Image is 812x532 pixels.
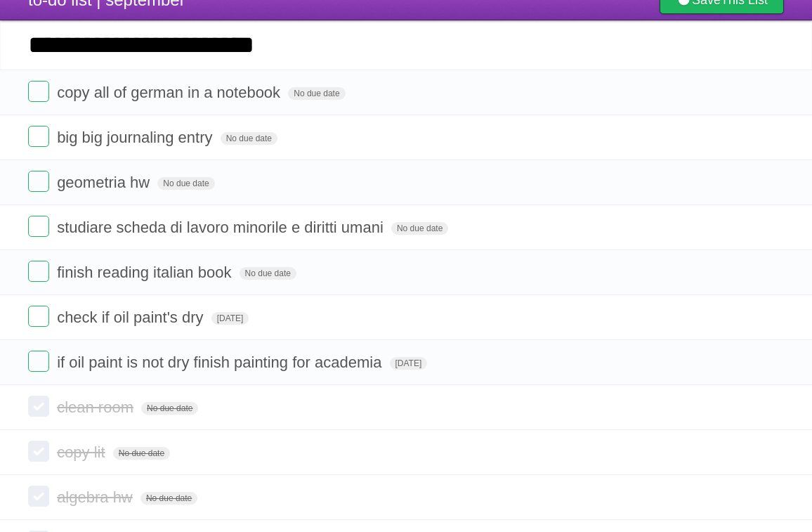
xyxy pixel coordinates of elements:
label: Done [28,261,49,282]
span: big big journaling entry [57,129,216,146]
span: No due date [113,447,170,460]
span: No due date [141,402,198,415]
label: Done [28,351,49,372]
span: studiare scheda di lavoro minorile e diritti umani [57,219,387,236]
label: Done [28,171,49,192]
span: copy lit [57,443,108,461]
label: Done [28,81,49,102]
span: No due date [157,177,214,190]
span: geometria hw [57,174,153,191]
span: [DATE] [390,357,428,370]
span: No due date [288,87,345,100]
span: copy all of german in a notebook [57,84,284,101]
label: Done [28,396,49,417]
span: No due date [391,222,448,235]
span: check if oil paint's dry [57,309,207,326]
span: No due date [140,492,197,505]
span: No due date [221,132,277,145]
label: Done [28,306,49,327]
label: Done [28,126,49,147]
span: finish reading italian book [57,264,235,281]
label: Done [28,486,49,507]
span: clean room [57,398,137,416]
label: Done [28,441,49,462]
span: algebra hw [57,488,136,506]
span: if oil paint is not dry finish painting for academia [57,353,385,371]
span: No due date [240,267,296,280]
label: Done [28,216,49,237]
span: [DATE] [211,312,249,325]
